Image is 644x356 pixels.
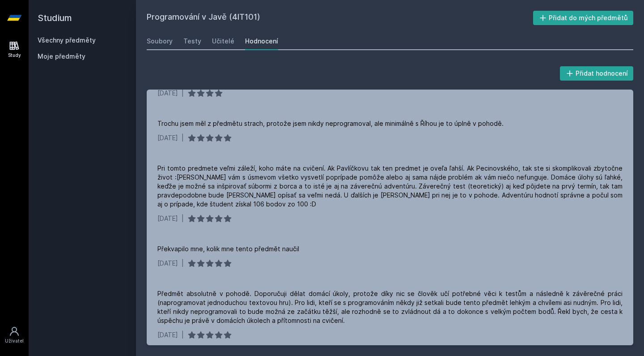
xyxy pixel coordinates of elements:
a: Testy [183,32,201,50]
div: | [182,89,184,98]
div: Hodnocení [245,37,278,46]
a: Všechny předměty [38,36,96,44]
div: [DATE] [157,133,178,142]
a: Study [2,36,27,63]
div: Testy [183,37,201,46]
div: Uživatel [5,338,24,344]
div: Soubory [147,37,173,46]
button: Přidat hodnocení [560,66,634,81]
div: Učitelé [212,37,234,46]
div: | [182,133,184,142]
a: Uživatel [2,322,27,349]
h2: Programování v Javě (4IT101) [147,11,533,25]
a: Hodnocení [245,32,278,50]
span: Moje předměty [38,52,85,61]
a: Učitelé [212,32,234,50]
a: Soubory [147,32,173,50]
div: Trochu jsem měl z předmětu strach, protože jsem nikdy neprogramoval, ale minimálně s Říhou je to ... [157,119,504,128]
div: Study [8,52,21,59]
div: [DATE] [157,330,178,339]
div: Překvapilo mne, kolik mne tento předmět naučil [157,244,299,253]
div: [DATE] [157,214,178,223]
div: [DATE] [157,259,178,268]
div: Předmět absolutně v pohodě. Doporučuji dělat domácí úkoly, protože díky nic se člověk učí potřebn... [157,289,623,325]
div: | [182,259,184,268]
div: | [182,214,184,223]
div: [DATE] [157,89,178,98]
button: Přidat do mých předmětů [533,11,634,25]
div: Pri tomto predmete veľmi záleží, koho máte na cvičení. Ak Pavlíčkovu tak ten predmet je oveľa ľah... [157,164,623,209]
div: | [182,330,184,339]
